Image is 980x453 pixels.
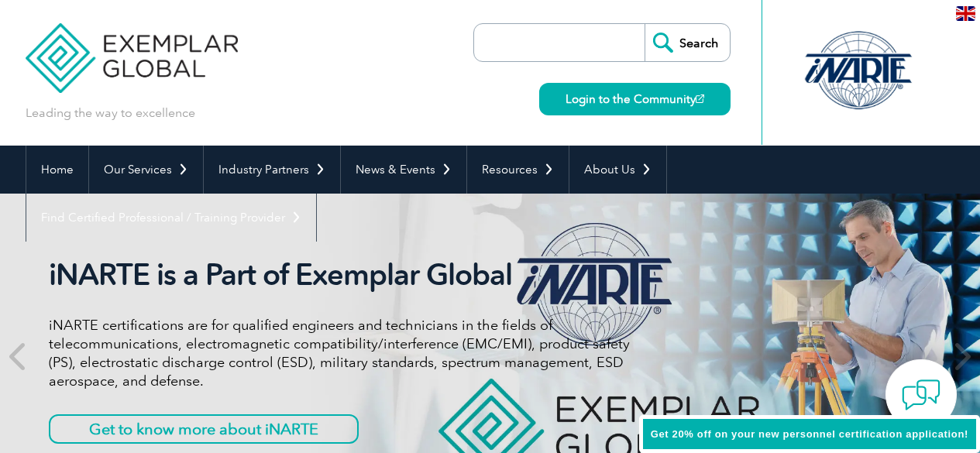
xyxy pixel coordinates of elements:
[569,146,666,194] a: About Us
[645,24,730,61] input: Search
[204,146,340,194] a: Industry Partners
[26,105,195,122] p: Leading the way to excellence
[651,428,968,440] span: Get 20% off on your new personnel certification application!
[49,316,630,390] p: iNARTE certifications are for qualified engineers and technicians in the fields of telecommunicat...
[26,194,316,242] a: Find Certified Professional / Training Provider
[341,146,466,194] a: News & Events
[539,83,731,115] a: Login to the Community
[956,6,975,21] img: en
[89,146,203,194] a: Our Services
[696,94,704,103] img: open_square.png
[902,376,940,414] img: contact-chat.png
[26,146,88,194] a: Home
[49,414,359,444] a: Get to know more about iNARTE
[49,257,630,293] h2: iNARTE is a Part of Exemplar Global
[467,146,569,194] a: Resources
